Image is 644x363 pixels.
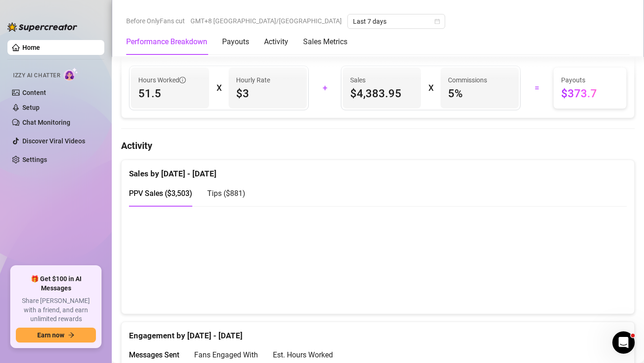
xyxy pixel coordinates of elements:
[236,75,270,85] article: Hourly Rate
[190,14,342,28] span: GMT+8 [GEOGRAPHIC_DATA]/[GEOGRAPHIC_DATA]
[138,75,186,85] span: Hours Worked
[129,189,192,198] span: PPV Sales ( $3,503 )
[22,119,70,126] a: Chat Monitoring
[126,14,185,28] span: Before OnlyFans cut
[16,296,96,324] span: Share [PERSON_NAME] with a friend, and earn unlimited rewards
[448,86,511,101] span: 5 %
[303,36,347,47] div: Sales Metrics
[16,275,96,293] span: 🎁 Get $100 in AI Messages
[273,349,333,361] div: Est. Hours Worked
[612,331,635,354] iframe: Intercom live chat
[129,350,179,359] span: Messages Sent
[350,75,414,85] span: Sales
[448,75,487,85] article: Commissions
[22,44,40,51] a: Home
[22,137,85,145] a: Discover Viral Videos
[138,86,202,101] span: 51.5
[126,36,207,47] div: Performance Breakdown
[22,156,47,163] a: Settings
[129,160,627,180] div: Sales by [DATE] - [DATE]
[194,350,258,359] span: Fans Engaged With
[428,81,433,95] div: X
[561,86,619,101] span: $373.7
[13,71,60,80] span: Izzy AI Chatter
[207,189,245,198] span: Tips ( $881 )
[222,36,249,47] div: Payouts
[22,89,46,96] a: Content
[37,331,64,339] span: Earn now
[68,332,75,338] span: arrow-right
[22,104,40,111] a: Setup
[236,86,299,101] span: $3
[264,36,288,47] div: Activity
[64,67,78,81] img: AI Chatter
[7,22,77,32] img: logo-BBDzfeDw.svg
[179,77,186,83] span: info-circle
[16,328,96,343] button: Earn nowarrow-right
[353,14,440,28] span: Last 7 days
[526,81,548,95] div: =
[121,139,635,152] h4: Activity
[314,81,336,95] div: +
[129,322,627,342] div: Engagement by [DATE] - [DATE]
[561,75,619,85] span: Payouts
[217,81,221,95] div: X
[434,19,440,24] span: calendar
[350,86,414,101] span: $4,383.95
